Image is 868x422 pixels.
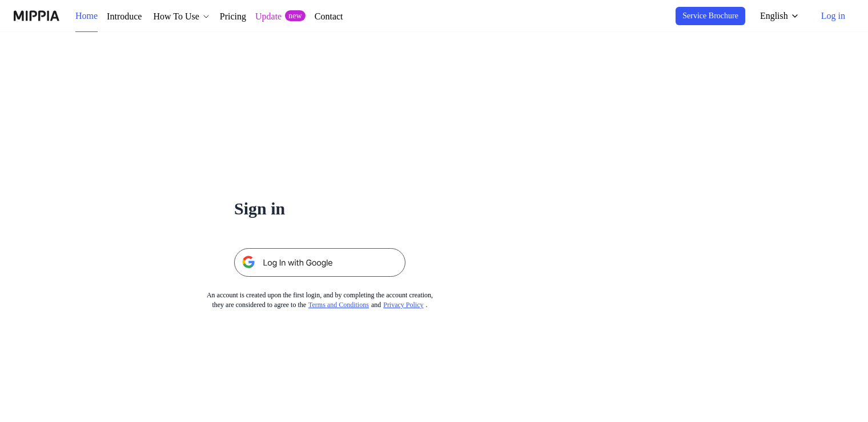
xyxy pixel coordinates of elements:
div: How To Use [159,10,215,23]
div: English [755,9,789,23]
img: 구글 로그인 버튼 [234,248,405,277]
h1: Sign in [234,197,405,221]
button: English [748,5,805,27]
a: Introduce [109,10,150,23]
a: Update [271,10,302,23]
div: new [305,10,327,22]
a: Contact [336,10,371,23]
button: How To Use [159,10,224,23]
a: Home [75,1,100,32]
a: Privacy Policy [397,301,441,309]
div: An account is created upon the first login, and by completing the account creation, they are cons... [188,290,452,310]
a: Terms and Conditions [310,301,380,309]
button: Service Brochure [666,7,742,25]
a: Pricing [233,10,262,23]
